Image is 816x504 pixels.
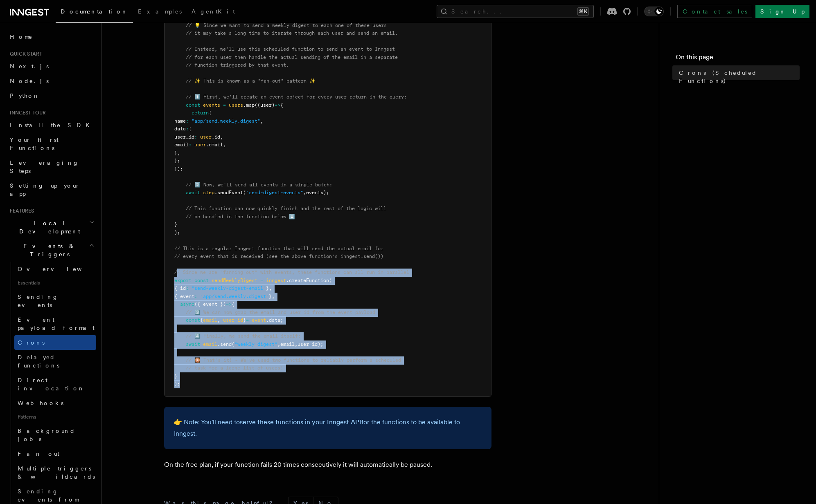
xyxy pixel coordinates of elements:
[260,278,263,283] span: =
[174,142,189,148] span: email
[214,190,243,195] span: .sendEvent
[679,69,800,85] span: Crons (Scheduled Functions)
[186,309,375,315] span: // 3️⃣ We can now grab the email and user id from the event payload
[252,317,266,323] span: event
[194,142,206,148] span: user
[186,30,398,36] span: // it may take a long time to iterate through each user and send an email.
[186,285,189,291] span: :
[7,118,96,132] a: Install the SDK
[677,5,752,18] a: Contact sales
[61,8,128,15] span: Documentation
[186,206,386,211] span: // This function can now quickly finish and the rest of the logic will
[174,134,194,140] span: user_id
[14,396,96,410] a: Webhooks
[266,285,269,291] span: }
[186,190,200,195] span: await
[174,150,177,156] span: }
[194,134,197,140] span: :
[174,166,183,172] span: });
[269,293,272,299] span: }
[14,461,96,484] a: Multiple triggers & wildcards
[7,88,96,103] a: Python
[229,102,243,108] span: users
[174,158,180,164] span: };
[186,54,398,60] span: // for each user then handle the actual sending of the email in a separate
[676,52,800,65] h4: On this page
[18,293,59,308] span: Sending events
[295,341,298,347] span: ,
[212,134,220,140] span: .id
[186,22,387,28] span: // 💡 Since we want to send a weekly digest to each one of these users
[223,102,226,108] span: =
[7,239,96,262] button: Events & Triggers
[255,102,275,108] span: ((user)
[303,190,306,195] span: ,
[186,118,189,124] span: :
[14,373,96,396] a: Direct invocation
[186,78,316,84] span: // ✨ This is known as a "fan-out" pattern ✨
[577,7,589,16] kbd: ⌘K
[306,190,329,195] span: events);
[14,276,96,289] span: Essentials
[186,365,283,371] span: // task for a large list of users!
[10,33,33,41] span: Home
[676,65,800,88] a: Crons (Scheduled Functions)
[7,216,96,239] button: Local Development
[186,62,289,68] span: // function triggered by that event.
[755,5,809,18] a: Sign Up
[246,317,249,323] span: =
[7,132,96,155] a: Your first Functions
[192,110,209,116] span: return
[187,2,240,22] a: AgentKit
[18,339,45,346] span: Crons
[7,110,46,116] span: Inngest tour
[192,8,235,15] span: AgentKit
[277,341,280,347] span: ,
[186,333,301,339] span: // 4️⃣ Finally, we send the email itself:
[7,51,42,57] span: Quick start
[10,63,49,69] span: Next.js
[174,293,194,299] span: { event
[186,102,200,108] span: const
[186,126,189,132] span: :
[10,78,49,84] span: Node.js
[194,293,197,299] span: :
[243,190,246,195] span: (
[177,150,180,156] span: ,
[7,155,96,178] a: Leveraging Steps
[18,266,102,272] span: Overview
[18,377,85,392] span: Direct invocation
[194,278,209,283] span: const
[18,400,63,406] span: Webhooks
[437,5,594,18] button: Search...⌘K
[200,317,203,323] span: {
[186,317,200,323] span: const
[174,222,177,227] span: }
[186,341,200,347] span: await
[174,285,186,291] span: { id
[18,354,59,369] span: Delayed functions
[186,94,407,100] span: // 1️⃣ First, we'll create an event object for every user return in the query:
[10,137,59,151] span: Your first Functions
[243,102,255,108] span: .map
[7,74,96,88] a: Node.js
[186,214,295,220] span: // be handled in the function below ⬇️
[275,102,280,108] span: =>
[18,428,75,442] span: Background jobs
[269,285,272,291] span: ,
[644,7,664,16] button: Toggle dark mode
[203,317,217,323] span: email
[7,242,89,258] span: Events & Triggers
[174,246,383,251] span: // This is a regular Inngest function that will send the actual email for
[14,423,96,446] a: Background jobs
[200,134,212,140] span: user
[7,29,96,44] a: Home
[209,110,212,116] span: {
[232,301,234,307] span: {
[180,301,194,307] span: async
[174,373,177,379] span: }
[243,317,246,323] span: }
[7,59,96,74] a: Next.js
[14,335,96,350] a: Crons
[223,317,243,323] span: user_id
